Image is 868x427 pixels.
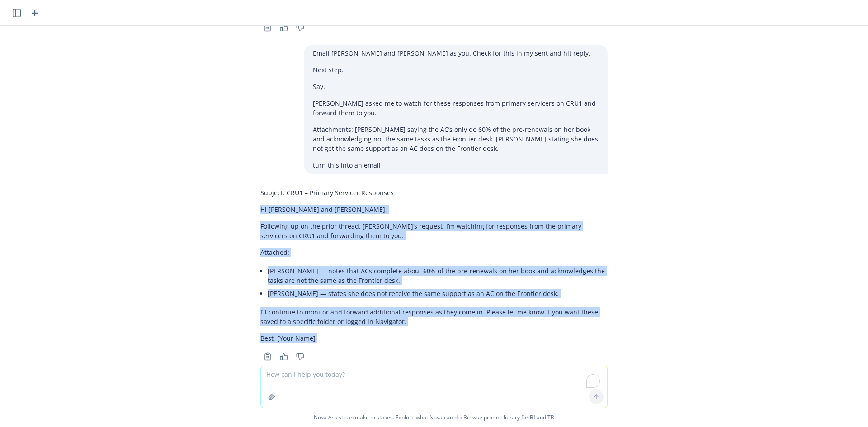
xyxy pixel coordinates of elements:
p: I’ll continue to monitor and forward additional responses as they come in. Please let me know if ... [260,307,608,326]
p: Hi [PERSON_NAME] and [PERSON_NAME], [260,205,608,214]
p: Best, [Your Name] [260,333,608,343]
span: Nova Assist can make mistakes. Explore what Nova can do: Browse prompt library for and [4,408,864,427]
li: [PERSON_NAME] — notes that ACs complete about 60% of the pre-renewals on her book and acknowledge... [268,264,608,287]
svg: Copy to clipboard [264,23,272,32]
p: Next step. [313,65,599,75]
a: TR [547,413,554,421]
p: Attached: [260,248,608,257]
p: Email [PERSON_NAME] and [PERSON_NAME] as you. Check for this in my sent and hit reply. [313,48,599,58]
p: turn this into an email [313,160,599,170]
p: Say, [313,82,599,91]
svg: Copy to clipboard [264,352,272,361]
textarea: To enrich screen reader interactions, please activate Accessibility in Grammarly extension settings [261,366,607,408]
button: Thumbs down [293,21,307,34]
button: Thumbs down [293,350,307,363]
li: [PERSON_NAME] — states she does not receive the same support as an AC on the Frontier desk. [268,287,608,300]
p: Attachments: [PERSON_NAME] saying the AC’s only do 60% of the pre-renewals on her book and acknow... [313,125,599,153]
a: BI [530,413,535,421]
p: Subject: CRU1 – Primary Servicer Responses [260,188,608,197]
p: [PERSON_NAME] asked me to watch for these responses from primary servicers on CRU1 and forward th... [313,99,599,117]
p: Following up on the prior thread. [PERSON_NAME]’s request, I’m watching for responses from the pr... [260,221,608,240]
